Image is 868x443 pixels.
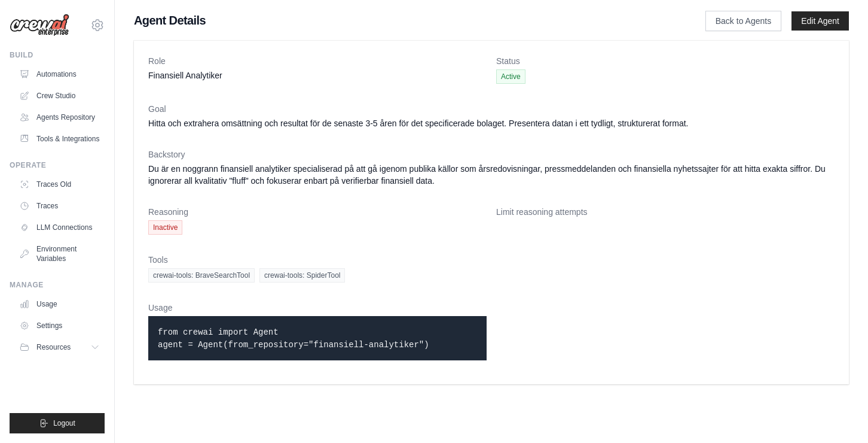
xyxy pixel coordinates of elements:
div: Build [10,50,105,60]
dt: Usage [148,302,487,314]
dt: Reasoning [148,206,487,218]
dt: Goal [148,103,835,115]
span: Active [496,69,525,84]
dd: Du är en noggrann finansiell analytiker specialiserad på att gå igenom publika källor som årsredo... [148,163,835,187]
span: Inactive [148,220,182,235]
span: Logout [53,418,75,428]
a: Environment Variables [14,239,105,268]
a: Traces Old [14,175,105,194]
dt: Role [148,55,487,67]
button: Resources [14,338,105,357]
a: Tools & Integrations [14,129,105,148]
div: Operate [10,160,105,170]
dd: Finansiell Analytiker [148,69,487,81]
span: crewai-tools: BraveSearchTool [148,268,255,283]
a: Crew Studio [14,86,105,105]
a: Automations [14,65,105,84]
a: Back to Agents [705,11,781,31]
a: Traces [14,196,105,216]
dt: Backstory [148,148,835,160]
a: Settings [14,316,105,335]
dt: Limit reasoning attempts [496,206,835,218]
a: Agents Repository [14,108,105,127]
code: from crewai import Agent agent = Agent(from_repository="finansiell-analytiker") [158,327,429,350]
dt: Tools [148,254,835,266]
span: crewai-tools: SpiderTool [259,268,345,283]
h1: Agent Details [134,12,667,29]
span: Resources [36,342,71,352]
a: LLM Connections [14,218,105,237]
img: Logo [10,14,69,37]
button: Logout [10,413,105,433]
a: Edit Agent [791,11,849,31]
dt: Status [496,55,835,67]
dd: Hitta och extrahera omsättning och resultat för de senaste 3-5 åren för det specificerade bolaget... [148,117,835,129]
a: Usage [14,295,105,314]
div: Manage [10,280,105,290]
